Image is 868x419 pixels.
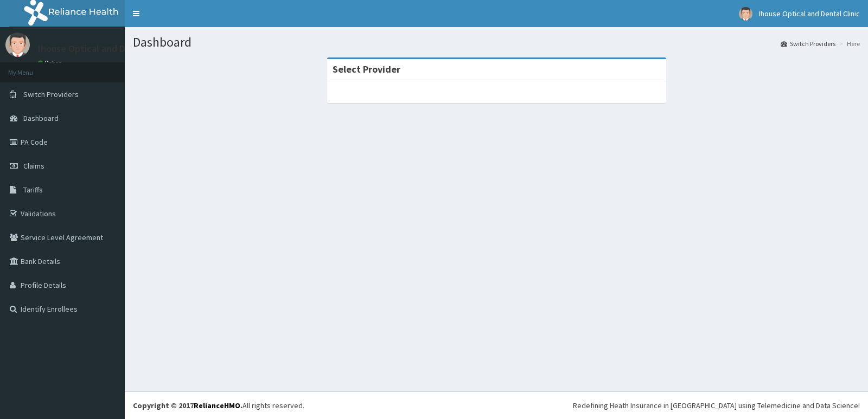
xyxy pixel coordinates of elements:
[23,161,44,171] span: Claims
[781,39,835,48] a: Switch Providers
[573,400,860,411] div: Redefining Heath Insurance in [GEOGRAPHIC_DATA] using Telemedicine and Data Science!
[739,7,752,21] img: User Image
[38,59,64,67] a: Online
[194,401,240,410] a: RelianceHMO
[133,401,242,410] strong: Copyright © 2017 .
[837,39,860,48] li: Here
[38,44,173,54] p: Ihouse Optical and Dental Clinic
[333,63,400,75] strong: Select Provider
[23,185,43,195] span: Tariffs
[23,113,59,123] span: Dashboard
[5,33,30,57] img: User Image
[125,391,868,419] footer: All rights reserved.
[133,35,860,49] h1: Dashboard
[23,89,79,99] span: Switch Providers
[759,9,860,18] span: Ihouse Optical and Dental Clinic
